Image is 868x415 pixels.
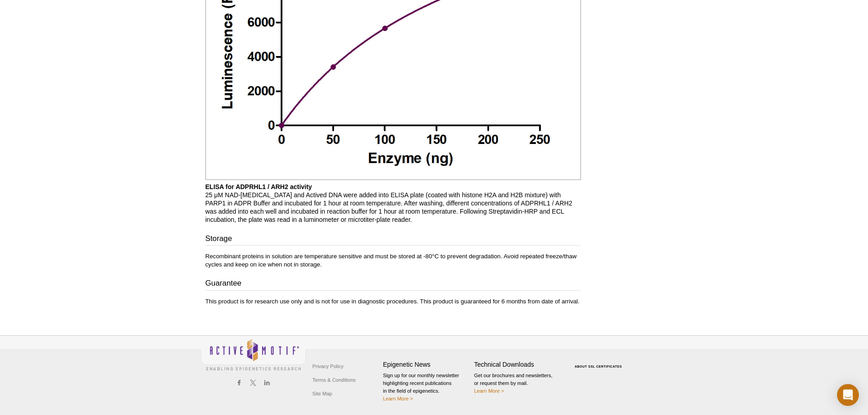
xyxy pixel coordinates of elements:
p: 25 μM NAD-[MEDICAL_DATA] and Actived DNA were added into ELISA plate (coated with histone H2A and... [205,183,581,224]
h4: Epigenetic News [383,361,470,369]
a: Learn More > [474,388,504,394]
h4: Technical Downloads [474,361,561,369]
a: Site Map [310,387,334,400]
div: Open Intercom Messenger [837,384,859,406]
h3: Storage [205,233,581,246]
b: ELISA for ADPRHL1 / ARH2 activity [205,183,312,190]
a: ABOUT SSL CERTIFICATES [575,365,622,368]
h3: Guarantee [205,278,581,291]
a: Privacy Policy [310,359,346,373]
a: Terms & Conditions [310,373,358,387]
p: Sign up for our monthly newsletter highlighting recent publications in the field of epigenetics. [383,372,470,403]
img: Active Motif, [201,336,306,373]
table: Click to Verify - This site chose Symantec SSL for secure e-commerce and confidential communicati... [565,352,634,372]
a: Learn More > [383,396,413,401]
p: This product is for research use only and is not for use in diagnostic procedures. This product i... [205,297,581,306]
p: Recombinant proteins in solution are temperature sensitive and must be stored at -80°C to prevent... [205,252,581,269]
p: Get our brochures and newsletters, or request them by mail. [474,372,561,395]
